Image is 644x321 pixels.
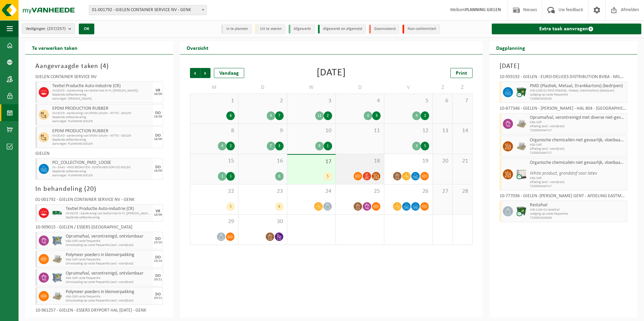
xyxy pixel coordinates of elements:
div: 4 [267,111,275,120]
count: (257/257) [47,27,66,31]
span: KGA Colli vaste frequentie [66,239,151,243]
h3: Aangevraagde taken ( ) [35,61,163,71]
span: Polymeer poeders in kleinverpakking [66,252,151,258]
span: 20 [436,157,449,165]
div: 11 [315,111,324,120]
span: Lediging op vaste frequentie [530,212,625,216]
h3: In behandeling ( ) [35,184,163,194]
div: 2 [324,111,332,120]
div: 1 [324,142,332,150]
span: Afhaling (excl. voorrijkost) [530,124,625,129]
div: 7 [275,111,284,120]
div: 10-959192 - GIELEN - EURO-DELICES DISTRIBUTION BVBA - MILMORT [500,75,627,81]
span: Omwisseling op vaste frequentie (excl. voorrijkost) [66,299,151,303]
h2: Overzicht [180,41,215,54]
span: Afhaling (excl. voorrijkost) [530,180,625,184]
span: Textiel Productie Auto-industrie (CR) [66,206,151,212]
div: 23/10 [154,241,162,244]
span: 22 [194,188,235,195]
div: 3 [275,142,284,150]
span: Organische chemicaliën niet gevaarlijk, vloeibaar 200l [530,138,625,143]
span: 18 [339,157,381,165]
span: IN-SELFD - aanlevering van EPDM schuim - NITTO - GIELEN [52,111,151,115]
div: 3 [412,142,421,150]
div: 7 [267,142,275,150]
span: 26 [388,188,429,195]
span: Geplande zelfaanlevering [52,138,151,142]
span: 28 [456,188,469,195]
li: In te plannen [221,25,252,34]
div: 5 [324,172,332,181]
i: White product, grondstof voor latex [530,171,597,176]
li: Afgewerkt [289,25,315,34]
a: Print [450,68,473,78]
span: Omwisseling op vaste frequentie (excl. voorrijkost) [66,280,151,284]
h3: [DATE] [500,61,627,71]
div: 6 [275,172,284,181]
span: 01-001792 - GIELEN CONTAINER SERVICE NV - GENK [89,5,206,15]
span: Vestigingen [26,24,66,34]
span: 6 [436,97,449,105]
div: 18/09 [154,115,162,118]
img: PB-AP-0800-MET-02-01 [52,273,62,283]
h2: Dagplanning [489,41,532,54]
span: 17 [291,158,332,166]
span: Print [456,71,467,76]
li: Afgewerkt en afgemeld [318,25,366,34]
span: PMD (Plastiek, Metaal, Drankkartons) (bedrijven) [530,83,625,89]
span: Geplande zelfaanlevering [52,170,151,174]
span: IN-SELFD - Aanlevering van textiel met W-FL ([PERSON_NAME]) [66,212,151,216]
span: IN-SELFD - Aanlevering van textiel met W-FL ([PERSON_NAME]) [52,89,151,93]
span: Afhaling (excl. voorrijkost) [530,147,625,151]
span: Textiel Productie Auto-industrie (CR) [52,83,151,89]
div: GIELEN [35,151,163,158]
span: 30 [242,218,283,225]
div: 26/09 [154,93,162,96]
span: 11 [339,127,381,135]
span: 7 [456,97,469,105]
span: Geplande zelfaanlevering [52,115,151,119]
span: 9 [242,127,283,135]
img: WB-1100-CU [516,206,526,216]
td: M [190,81,238,94]
span: T250002644717 [530,151,625,155]
span: Opruimafval, verontreinigd met diverse niet-gevaarlijke afvalstoffen [530,115,625,120]
li: Non-conformiteit [402,25,440,34]
span: 15 [194,157,235,165]
div: 23/10 [154,259,162,263]
span: Opruimafval, verontreinigd, ontvlambaar [66,271,151,276]
td: D [238,81,287,94]
div: DO [155,165,161,169]
h2: Te verwerken taken [25,41,84,54]
img: WB-1100-CU [516,87,526,97]
span: EPDM PRODUCTION RUBBER [52,106,151,111]
div: GIELEN CONTAINER SERVICE NV [35,75,163,81]
span: Vorige [190,68,200,78]
span: PCI_COLLECTION_PMD_LOOSE [52,160,151,166]
span: 2 [242,97,283,105]
span: T250001925648 [530,216,625,220]
div: 20/11 [154,296,162,300]
span: Lediging op vaste frequentie [530,93,625,97]
div: 1 [226,172,235,181]
span: 29 [194,218,235,225]
div: 5 [226,202,235,211]
div: Vandaag [214,68,244,78]
span: 25 [339,188,381,195]
div: VR [156,88,160,93]
div: 9 [315,142,324,150]
span: EPDM PRODUCTION RUBBER [52,129,151,134]
span: 19 [388,157,429,165]
td: Z [433,81,453,94]
img: BL-SO-LV [52,208,62,218]
span: WB-1100-CU PMD (Plastiek, Metaal, Drankkartons) (bedrijven) [530,89,625,93]
span: KGA Colli [530,120,625,124]
img: PB-IC-CU [516,169,526,179]
span: 13 [436,127,449,135]
div: 3 [372,111,381,120]
div: 4 [412,111,421,120]
span: 10 [291,127,332,135]
span: Aanvrager: PLANNING GIELEN [52,174,151,178]
td: Z [453,81,473,94]
button: OK [79,24,94,34]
